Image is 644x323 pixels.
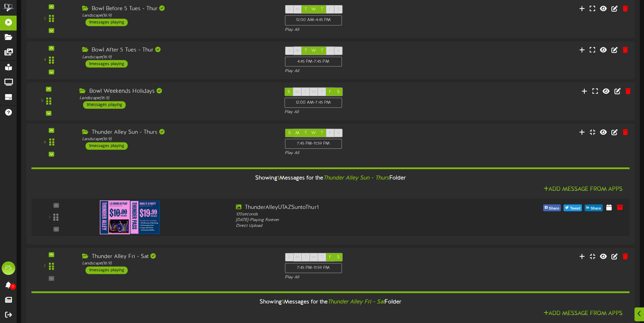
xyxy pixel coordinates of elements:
span: Tweet [569,205,582,213]
div: PS [2,261,15,275]
div: Bowl Weekends Holidays [79,88,274,95]
div: Thunder Alley Fri - Sat [82,253,275,261]
div: Bowl After 5 Tues - Thur [82,46,275,54]
div: 4:45 PM - 7:45 PM [285,57,342,67]
span: T [305,7,307,12]
div: Play All [285,68,427,74]
span: F [329,255,331,260]
div: Play All [285,27,427,33]
div: Landscape ( 16:9 ) [82,13,275,19]
span: T [321,90,323,94]
div: Landscape ( 16:9 ) [82,261,275,267]
span: F [329,48,331,53]
span: S [337,255,339,260]
div: 12:00 AM - 7:45 PM [284,98,342,108]
button: Share [543,205,561,212]
span: T [321,7,323,12]
div: Play All [285,151,427,156]
span: S [337,90,339,94]
span: M [295,48,299,53]
span: T [305,131,307,136]
span: S [288,131,291,136]
span: T [321,131,323,136]
span: S [337,48,339,53]
button: Tweet [564,205,582,212]
span: W [311,131,316,136]
div: 12:00 AM - 4:45 PM [285,16,342,25]
span: F [329,90,331,94]
span: F [329,7,331,12]
span: Share [589,205,603,213]
span: 0 [10,283,16,290]
div: ThunderAlleyUTAZSuntoThur1 [236,204,475,212]
span: W [311,255,316,260]
span: T [321,255,323,260]
div: 6 [44,139,46,145]
span: M [295,90,299,94]
span: Share [548,205,561,213]
span: S [337,131,339,136]
div: 1 messages playing [86,19,128,26]
span: W [311,48,316,53]
div: Showing Messages for the Folder [26,171,634,185]
span: S [288,255,291,260]
span: 1 [277,175,279,181]
div: [DATE] - Playing Forever [236,217,475,223]
i: Thunder Alley Fri - Sat [328,299,385,305]
span: T [321,48,323,53]
div: 7:45 PM - 11:59 PM [285,263,342,273]
div: 1 messages playing [86,60,128,68]
span: S [337,7,339,12]
div: Landscape ( 16:9 ) [82,137,275,143]
div: 1 messages playing [83,101,126,109]
div: Showing Messages for the Folder [26,295,634,309]
div: 7:45 PM - 11:59 PM [285,139,342,149]
span: S [288,90,290,94]
span: 1 [282,299,284,305]
span: S [288,48,291,53]
div: 1 messages playing [86,267,128,274]
span: M [295,255,299,260]
button: Add Message From Apps [541,309,625,318]
span: S [288,7,291,12]
span: M [295,7,299,12]
img: 00c36cdd-46bd-40bd-b418-7777b2c555b2.jpg [99,200,160,234]
div: Direct Upload [236,223,475,229]
div: Thunder Alley Sun - Thurs [82,129,275,137]
span: M [295,131,299,136]
span: F [329,131,331,136]
span: T [305,255,307,260]
div: Bowl Before 5 Tues - Thur [82,5,275,13]
div: Landscape ( 16:9 ) [79,95,274,101]
span: T [304,90,307,94]
div: 120 seconds [236,212,475,217]
button: Share [585,205,603,212]
span: W [311,7,316,12]
div: Landscape ( 16:9 ) [82,54,275,60]
div: Play All [284,110,428,115]
span: T [305,48,307,53]
i: Thunder Alley Sun - Thurs [323,175,389,181]
span: W [311,90,316,94]
div: Play All [285,275,427,281]
button: Add Message From Apps [541,185,625,194]
div: 1 messages playing [86,143,128,150]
